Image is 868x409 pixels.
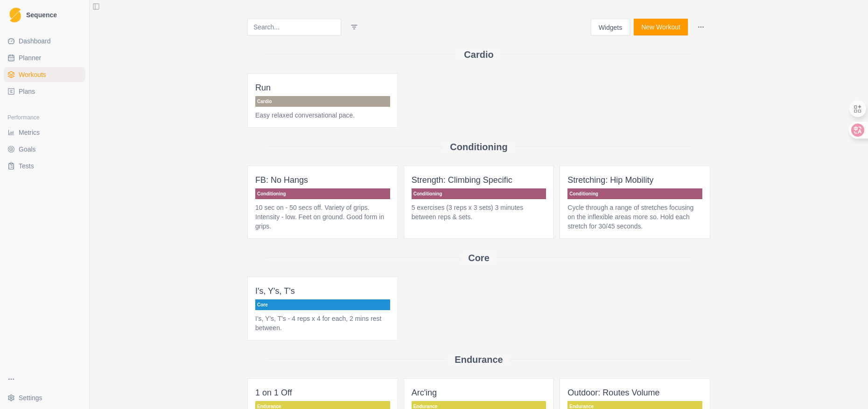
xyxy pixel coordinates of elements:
[4,125,85,140] a: Metrics
[4,4,85,26] a: LogoSequence
[412,188,546,199] p: Conditioning
[450,141,507,153] h2: Conditioning
[255,386,390,399] p: 1 on 1 Off
[567,188,702,199] p: Conditioning
[455,354,503,365] h2: Endurance
[19,53,41,62] span: Planner
[4,50,85,65] a: Planner
[19,36,51,46] span: Dashboard
[255,173,390,187] p: FB: No Hangs
[567,203,702,231] p: Cycle through a range of stretches focusing on the inflexible areas more so. Hold each stretch fo...
[4,110,85,125] div: Performance
[26,12,57,18] span: Sequence
[247,19,341,35] input: Search...
[4,142,85,157] a: Goals
[255,203,390,231] p: 10 sec on - 50 secs off. Variety of grips. Intensity - low. Feet on ground. Good form in grips.
[567,386,702,399] p: Outdoor: Routes Volume
[567,173,702,187] p: Stretching: Hip Mobility
[591,19,630,35] button: Widgets
[4,67,85,82] a: Workouts
[464,49,493,60] h2: Cardio
[19,128,40,137] span: Metrics
[9,7,21,23] img: Logo
[634,19,688,35] button: New Workout
[4,159,85,173] a: Tests
[4,390,85,405] button: Settings
[19,87,35,96] span: Plans
[4,84,85,99] a: Plans
[412,203,546,222] p: 5 exercises (3 reps x 3 sets) 3 minutes between reps & sets.
[255,299,390,310] p: Core
[412,386,546,399] p: Arc'ing
[4,34,85,49] a: Dashboard
[468,252,490,263] h2: Core
[255,111,390,120] p: Easy relaxed conversational pace.
[255,81,390,94] p: Run
[255,188,390,199] p: Conditioning
[255,96,390,107] p: Cardio
[255,284,390,298] p: I's, Y's, T's
[19,70,46,79] span: Workouts
[19,161,34,171] span: Tests
[412,173,546,187] p: Strength: Climbing Specific
[19,145,36,154] span: Goals
[255,314,390,333] p: I's, Y's, T's - 4 reps x 4 for each, 2 mins rest between.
